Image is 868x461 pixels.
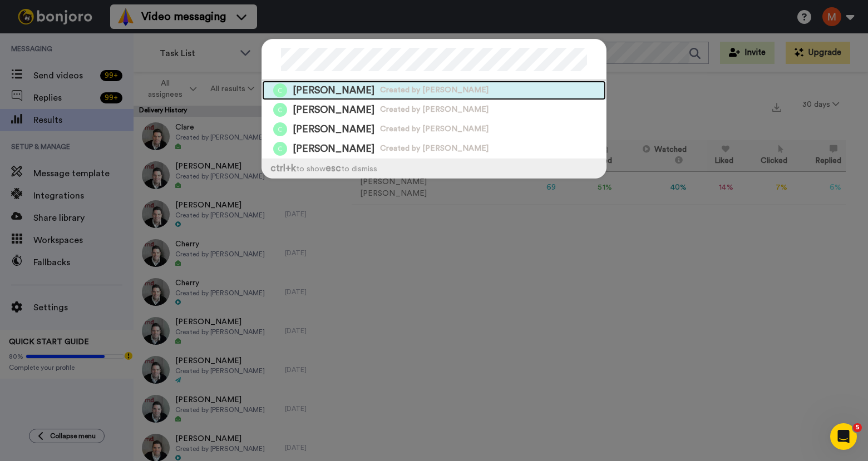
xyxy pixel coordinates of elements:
span: 5 [853,423,862,432]
span: [PERSON_NAME] [293,83,374,97]
span: Created by [PERSON_NAME] [380,85,489,96]
img: Image of Charley [273,83,287,97]
span: [PERSON_NAME] [293,142,374,156]
span: [PERSON_NAME] [293,122,374,136]
span: [PERSON_NAME] [293,103,374,117]
iframe: Intercom live chat [830,423,857,450]
span: Created by [PERSON_NAME] [380,123,489,135]
img: Image of Charley [273,103,287,117]
a: Image of Charley[PERSON_NAME]Created by [PERSON_NAME] [262,81,606,100]
a: Image of Charley[PERSON_NAME]Created by [PERSON_NAME] [262,139,606,158]
span: Created by [PERSON_NAME] [380,143,489,154]
a: Image of Charley[PERSON_NAME]Created by [PERSON_NAME] [262,100,606,120]
span: Created by [PERSON_NAME] [380,104,489,115]
div: to show to dismiss [262,158,606,178]
span: esc [325,163,341,173]
span: ctrl +k [270,163,296,173]
img: Image of Charley [273,142,287,156]
a: Image of Charley[PERSON_NAME]Created by [PERSON_NAME] [262,120,606,139]
img: Image of Charley [273,122,287,136]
